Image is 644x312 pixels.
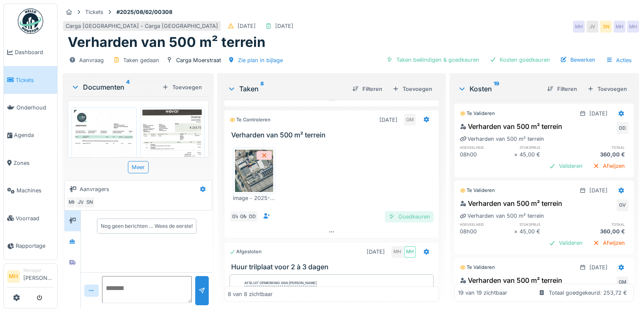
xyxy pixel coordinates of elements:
[83,197,95,208] div: SN
[238,56,283,64] div: Zie plan in bijlage
[600,21,612,33] div: SN
[79,56,104,64] div: Aanvraag
[17,186,54,194] span: Machines
[4,177,57,204] a: Machines
[66,22,218,30] div: Carga [GEOGRAPHIC_DATA] - Carga [GEOGRAPHIC_DATA]
[458,289,507,297] div: 19 van 19 zichtbaar
[514,151,520,159] div: ×
[16,242,54,250] span: Rapportage
[389,83,436,95] div: Toevoegen
[4,66,57,93] a: Tickets
[616,200,628,211] div: GV
[238,22,256,30] div: [DATE]
[549,289,627,297] div: Totaal goedgekeurd: 253,72 €
[458,84,540,94] div: Kosten
[23,267,54,285] li: [PERSON_NAME]
[128,161,149,173] div: Meer
[126,82,130,92] sup: 4
[4,204,57,232] a: Voorraad
[460,145,514,150] h6: hoeveelheid
[602,54,636,66] div: Acties
[520,151,574,159] div: 45,00 €
[113,8,176,16] strong: #2025/08/62/00308
[460,275,562,285] div: Verharden van 500 m² terrein
[159,82,205,93] div: Toevoegen
[227,84,345,94] div: Taken
[231,263,435,271] h3: Huur trilplaat voor 2 à 3 dagen
[460,121,562,131] div: Verharden van 500 m² terrein
[176,56,221,64] div: Carga Moerstraat
[574,227,628,235] div: 360,00 €
[229,211,241,222] div: GV
[460,110,495,117] div: Te valideren
[379,116,398,124] div: [DATE]
[627,21,639,33] div: MH
[4,94,57,121] a: Onderhoud
[260,84,264,94] sup: 8
[66,197,78,208] div: MH
[238,211,250,222] div: GM
[142,109,203,195] img: nju4frs71zpz5rx0zfcy7mnuzr1l
[246,211,258,222] div: DD
[244,280,317,286] div: Afsluit opmerking van [PERSON_NAME]
[233,194,275,202] div: image - 2025-08-18T121232.281.png
[15,48,54,56] span: Dashboard
[235,150,273,192] img: rfugkf66yyz3x3xrvh1x8yyibjqg
[460,198,562,208] div: Verharden van 500 m² terrein
[4,149,57,177] a: Zones
[520,145,574,150] h6: stuksprijs
[229,116,271,123] div: Te controleren
[80,185,109,193] div: Aanvragers
[349,83,386,95] div: Filteren
[586,21,598,33] div: JV
[460,135,544,143] div: Verharden van 500 m² terrein
[545,237,586,249] div: Valideren
[589,237,628,249] div: Afwijzen
[17,104,54,112] span: Onderhoud
[14,159,54,167] span: Zones
[404,114,416,126] div: GM
[14,131,54,139] span: Agenda
[231,131,435,139] h3: Verharden van 500 m² terrein
[404,246,416,258] div: MH
[589,109,608,118] div: [DATE]
[574,151,628,159] div: 360,00 €
[7,267,54,287] a: MH Manager[PERSON_NAME]
[460,212,544,220] div: Verharden van 500 m² terrein
[367,248,385,256] div: [DATE]
[460,187,495,194] div: Te valideren
[614,21,625,33] div: MH
[85,8,103,16] div: Tickets
[589,263,608,271] div: [DATE]
[460,151,514,159] div: 08h00
[460,222,514,227] h6: hoeveelheid
[460,227,514,235] div: 08h00
[520,227,574,235] div: 45,00 €
[4,121,57,149] a: Agenda
[16,214,54,222] span: Voorraad
[494,84,499,94] sup: 19
[544,83,580,95] div: Filteren
[486,54,553,66] div: Kosten goedkeuren
[23,267,54,274] div: Manager
[75,197,87,208] div: JV
[71,82,159,92] div: Documenten
[229,248,262,255] div: Afgesloten
[74,109,135,195] img: v6xbyz81s409cj8kfpz2y5j5jwi1
[589,186,608,194] div: [DATE]
[545,160,586,172] div: Valideren
[383,54,483,66] div: Taken beëindigen & goedkeuren
[385,211,434,222] div: Goedkeuren
[4,232,57,260] a: Rapportage
[16,76,54,84] span: Tickets
[574,145,628,150] h6: totaal
[574,222,628,227] h6: totaal
[4,38,57,66] a: Dashboard
[101,222,193,230] div: Nog geen berichten … Wees de eerste!
[514,227,520,235] div: ×
[460,264,495,271] div: Te valideren
[557,54,599,66] div: Bewerken
[616,276,628,288] div: GM
[573,21,585,33] div: MH
[520,222,574,227] h6: stuksprijs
